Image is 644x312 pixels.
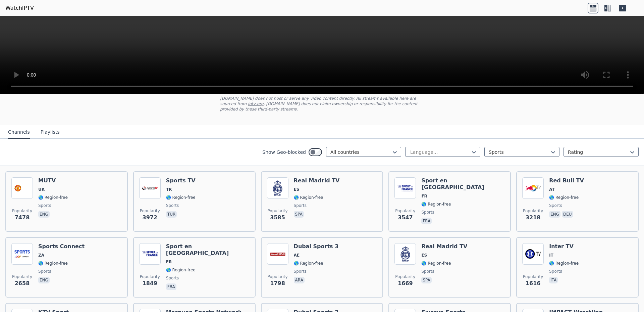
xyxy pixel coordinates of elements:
span: ES [294,187,300,192]
span: 1669 [398,279,413,287]
img: Dubai Sports 3 [267,243,288,265]
span: sports [166,203,179,208]
img: Red Bull TV [522,177,544,199]
span: Popularity [140,208,160,214]
span: Popularity [395,274,415,279]
h6: Red Bull TV [549,177,584,184]
h6: Sport en [GEOGRAPHIC_DATA] [166,243,250,257]
img: Sports TV [139,177,161,199]
span: sports [549,203,562,208]
h6: Sport en [GEOGRAPHIC_DATA] [421,177,505,191]
span: 1616 [526,279,541,287]
span: sports [294,203,307,208]
span: 3218 [526,214,541,222]
span: 7478 [15,214,30,222]
span: FR [166,259,172,265]
p: [DOMAIN_NAME] does not host or serve any video content directly. All streams available here are s... [220,96,424,112]
span: Popularity [140,274,160,279]
button: Playlists [41,126,60,139]
span: 🌎 Region-free [549,195,579,200]
span: sports [38,203,51,208]
p: deu [562,211,573,218]
span: sports [166,275,179,281]
a: iptv-org [248,101,264,106]
span: ZA [38,253,44,258]
p: eng [38,211,50,218]
span: 🌎 Region-free [38,261,68,266]
h6: Inter TV [549,243,579,250]
p: eng [38,277,50,283]
span: 🌎 Region-free [38,195,68,200]
label: Show Geo-blocked [262,149,306,155]
p: ara [294,277,305,283]
span: 3972 [143,214,158,222]
span: 🌎 Region-free [549,261,579,266]
span: Popularity [12,274,32,279]
span: 3547 [398,214,413,222]
p: ita [549,277,558,283]
p: fra [421,218,432,224]
p: spa [421,277,431,283]
span: sports [38,269,51,274]
span: 2658 [15,279,30,287]
h6: Real Madrid TV [421,243,467,250]
span: 3585 [270,214,285,222]
img: Sport en France [394,177,416,199]
span: AT [549,187,555,192]
span: sports [421,269,434,274]
span: 🌎 Region-free [294,195,323,200]
img: Real Madrid TV [267,177,288,199]
span: 🌎 Region-free [421,202,451,207]
span: AE [294,253,300,258]
span: 🌎 Region-free [421,261,451,266]
span: Popularity [523,208,543,214]
a: WatchIPTV [5,4,34,12]
span: sports [549,269,562,274]
img: Inter TV [522,243,544,265]
span: IT [549,253,553,258]
p: fra [166,283,176,290]
span: Popularity [268,208,288,214]
h6: Dubai Sports 3 [294,243,339,250]
span: 🌎 Region-free [294,261,323,266]
span: FR [421,193,427,199]
span: 1849 [143,279,158,287]
h6: MUTV [38,177,68,184]
span: ES [421,253,427,258]
span: Popularity [12,208,32,214]
p: eng [549,211,560,218]
span: sports [294,269,307,274]
img: MUTV [11,177,33,199]
button: Channels [8,126,30,139]
p: tur [166,211,177,218]
span: 1798 [270,279,285,287]
span: Popularity [395,208,415,214]
span: Popularity [523,274,543,279]
img: Sport en France [139,243,161,265]
span: Popularity [268,274,288,279]
span: 🌎 Region-free [166,267,196,273]
span: sports [421,210,434,215]
h6: Sports TV [166,177,196,184]
span: 🌎 Region-free [166,195,196,200]
h6: Real Madrid TV [294,177,340,184]
p: spa [294,211,304,218]
span: TR [166,187,172,192]
img: Real Madrid TV [394,243,416,265]
img: Sports Connect [11,243,33,265]
span: UK [38,187,45,192]
h6: Sports Connect [38,243,85,250]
